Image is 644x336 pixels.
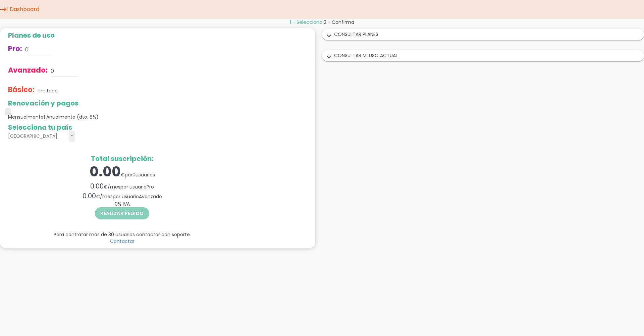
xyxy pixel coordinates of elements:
[322,29,644,40] div: CONSULTAR PLANES
[83,191,96,201] span: 0.00
[102,193,113,200] span: mes
[8,124,236,131] h2: Selecciona tu país
[110,183,120,190] span: mes
[324,53,334,61] i: expand_more
[44,114,99,120] span: | Anualmente (dto. 8%)
[90,181,104,191] span: 0.00
[147,183,154,190] span: Pro
[8,162,236,181] div: por usuarios
[8,114,99,120] span: Mensualmente
[8,155,236,162] h2: Total suscripción:
[90,162,121,181] span: 0.00
[8,191,236,201] div: / por usuario
[290,19,322,26] span: 1 - Selecciona
[139,193,162,200] span: Avanzado
[8,99,236,107] h2: Renovación y pagos
[115,201,118,207] span: 0
[8,32,236,39] h2: Planes de uso
[110,238,135,245] a: Contactar
[8,181,236,191] div: / por usuario
[8,231,236,238] p: Para contratar más de 30 usuarios contactar con soporte.
[96,193,100,200] span: €
[324,19,354,26] span: 2 - Confirma
[8,85,35,94] span: Básico:
[322,50,644,61] div: CONSULTAR MI USO ACTUAL
[8,131,66,141] span: [GEOGRAPHIC_DATA]
[8,65,48,75] span: Avanzado:
[132,171,136,178] span: 0
[8,44,22,53] span: Pro:
[121,171,125,178] span: €
[38,87,58,94] p: Ilimitado
[104,183,108,190] span: €
[115,201,130,207] span: % IVA
[8,131,75,142] a: [GEOGRAPHIC_DATA]
[324,32,334,40] i: expand_more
